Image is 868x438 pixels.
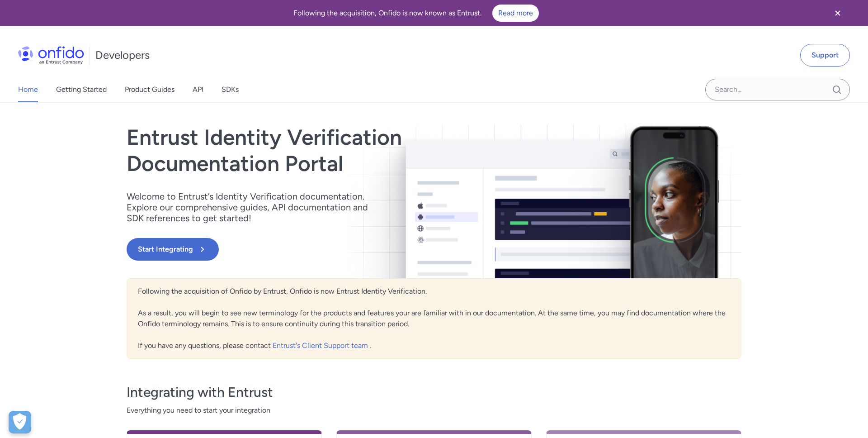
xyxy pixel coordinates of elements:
[821,2,854,24] button: Close banner
[9,411,31,433] button: Open Preferences
[125,77,175,102] a: Product Guides
[127,238,219,261] button: Start Integrating
[127,238,557,261] a: Start Integrating
[800,44,850,67] a: Support
[127,191,380,224] p: Welcome to Entrust’s Identity Verification documentation. Explore our comprehensive guides, API d...
[193,77,203,102] a: API
[18,77,38,102] a: Home
[832,8,843,19] svg: Close banner
[11,5,821,22] div: Following the acquisition, Onfido is now known as Entrust.
[492,5,539,22] a: Read more
[127,278,741,359] div: Following the acquisition of Onfido by Entrust, Onfido is now Entrust Identity Verification. As a...
[127,124,557,176] h1: Entrust Identity Verification Documentation Portal
[273,341,370,350] a: Entrust's Client Support team
[127,405,741,416] span: Everything you need to start your integration
[56,77,107,102] a: Getting Started
[222,77,239,102] a: SDKs
[705,79,850,100] input: Onfido search input field
[9,411,31,433] div: Cookie Preferences
[127,383,741,401] h3: Integrating with Entrust
[18,46,84,64] img: Onfido Logo
[95,48,150,62] h1: Developers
